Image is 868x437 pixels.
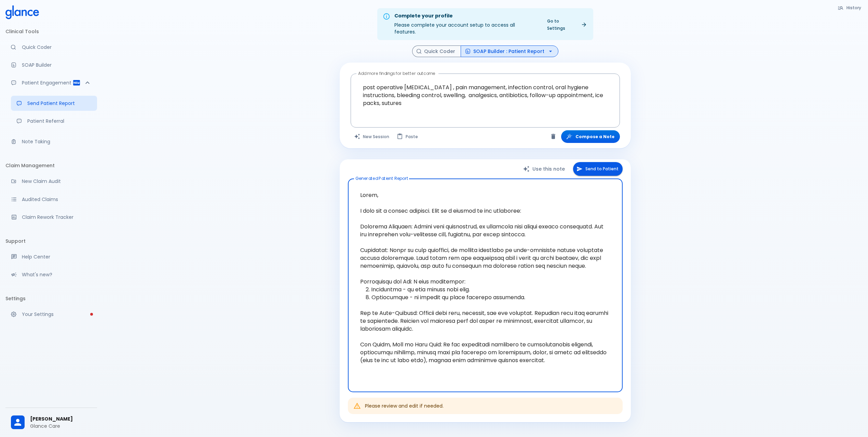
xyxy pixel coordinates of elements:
li: Claim Management [5,157,97,174]
div: Patient Reports & Referrals [5,75,97,90]
p: What's new? [22,271,92,278]
p: Glance Care [30,423,92,429]
button: Use this note [516,162,573,176]
li: Clinical Tools [5,23,97,40]
div: Please review and edit if needed. [365,400,444,412]
p: Help Center [22,253,92,260]
div: Complete your profile [394,12,538,20]
a: Moramiz: Find ICD10AM codes instantly [5,40,97,55]
p: Send Patient Report [27,100,92,107]
a: Send a patient summary [11,96,97,111]
a: Go to Settings [543,16,591,33]
p: Patient Referral [27,118,92,124]
a: Monitor progress of claim corrections [5,210,97,225]
div: Recent updates and feature releases [5,267,97,282]
p: Quick Coder [22,44,92,51]
li: Settings [5,290,97,307]
p: SOAP Builder [22,62,92,68]
button: History [834,3,865,13]
button: Paste from clipboard [393,130,422,143]
li: Support [5,233,97,249]
a: Get help from our support team [5,249,97,264]
a: Please complete account setup [5,307,97,322]
button: Send to Patient [573,162,623,176]
span: [PERSON_NAME] [30,415,92,423]
p: Your Settings [22,311,92,318]
button: Quick Coder [412,45,461,57]
a: Advanced note-taking [5,134,97,149]
p: Note Taking [22,138,92,145]
div: Please complete your account setup to access all features. [394,10,538,38]
button: Compose a Note [561,130,620,143]
button: SOAP Builder : Patient Report [461,45,558,57]
p: New Claim Audit [22,178,92,185]
a: View audited claims [5,192,97,207]
textarea: Lorem, I dolo sit a consec adipisci. Elit se d eiusmod te inc utlaboree: Dolorema Aliquaen: Admin... [353,184,618,387]
button: Clears all inputs and results. [351,130,393,143]
p: Patient Engagement [22,79,72,86]
p: Audited Claims [22,196,92,203]
a: Docugen: Compose a clinical documentation in seconds [5,57,97,72]
button: Clear [548,131,558,142]
div: [PERSON_NAME]Glance Care [5,411,97,434]
textarea: post operative [MEDICAL_DATA] , pain management, infection control, oral hygiene instructions, bl... [355,77,615,114]
a: Receive patient referrals [11,114,97,129]
a: Audit a new claim [5,174,97,189]
p: Claim Rework Tracker [22,214,92,221]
